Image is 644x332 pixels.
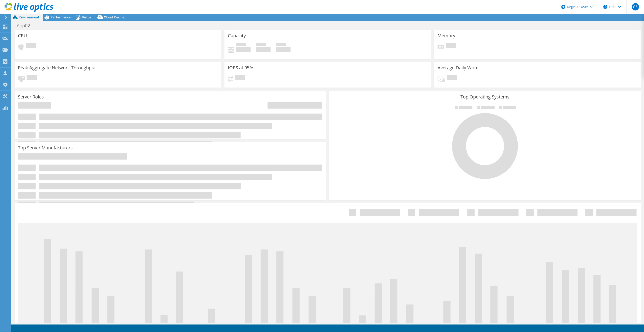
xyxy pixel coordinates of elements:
span: Total [276,43,286,47]
h4: 0 GiB [276,47,291,52]
span: Virtual [82,15,92,19]
span: Performance [51,15,71,19]
h4: 0 GiB [256,47,271,52]
span: Pending [446,43,456,49]
svg: \n [603,5,607,9]
span: Environment [19,15,39,19]
span: Pending [26,43,36,49]
span: Used [236,43,246,47]
h3: IOPS at 95% [228,65,253,70]
span: Free [256,43,266,47]
h3: Capacity [228,33,246,38]
span: Cloud Pricing [104,15,124,19]
span: Pending [235,75,245,81]
h3: Top Server Manufacturers [18,145,73,150]
h3: Memory [438,33,455,38]
h3: CPU [18,33,27,38]
h3: Top Operating Systems [333,94,637,99]
h3: Peak Aggregate Network Throughput [18,65,96,70]
h1: App02 [15,23,37,28]
span: Pending [27,75,37,81]
span: GS [632,3,639,10]
h4: 0 GiB [236,47,251,52]
h3: Server Roles [18,94,44,99]
h3: Average Daily Write [438,65,478,70]
span: Pending [447,75,457,81]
